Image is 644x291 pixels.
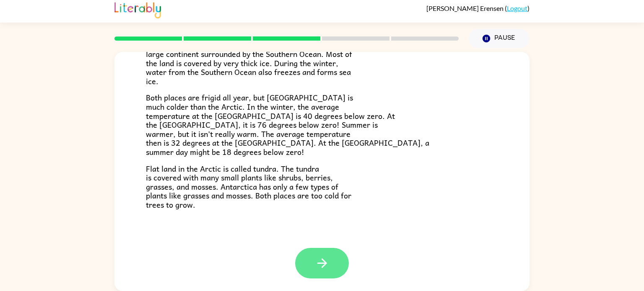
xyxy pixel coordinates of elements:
[426,4,530,12] div: ( )
[469,29,530,48] button: Pause
[146,91,429,158] span: Both places are frigid all year, but [GEOGRAPHIC_DATA] is much colder than the Arctic. In the win...
[146,39,352,87] span: At the bottom of the world is Antarctica. It is a large continent surrounded by the Southern Ocea...
[426,4,505,12] span: [PERSON_NAME] Erensen
[146,162,351,211] span: Flat land in the Arctic is called tundra. The tundra is covered with many small plants like shrub...
[507,4,527,12] a: Logout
